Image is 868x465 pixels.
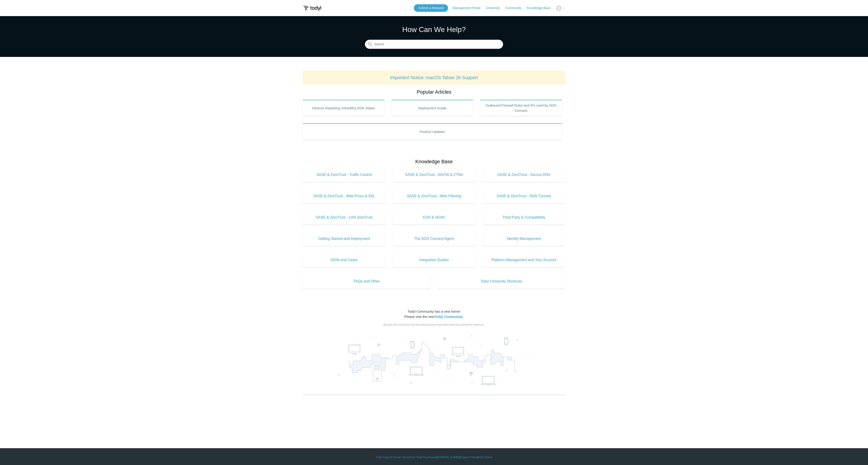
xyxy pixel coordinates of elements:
[391,100,473,116] a: Deployment Guide
[482,189,565,203] a: SASE & ZeroTrust - SGN Tunnels
[303,231,386,246] a: Getting Started and Deployment
[393,168,476,182] a: SASE & ZeroTrust - NGFW & ZTNA
[303,100,385,116] a: Devices Reporting Unhealthy EDR States
[309,279,424,284] span: FAQs and Other
[303,274,431,289] a: FAQs and Other
[489,257,559,263] span: Platform Management and Your Account
[527,6,555,10] a: Knowledge Base
[303,88,565,96] h2: Popular Articles
[303,210,386,225] a: SASE & ZeroTrust - LAN ZeroTrust
[437,455,459,459] a: [DOMAIN_NAME]
[303,253,386,267] a: SIEM and Cases
[414,4,448,12] a: Submit a Request
[486,6,504,10] a: University
[309,257,379,263] span: SIEM and Cases
[410,455,436,459] a: Your Todyl Dashboard
[482,231,565,246] a: Identity Management
[309,193,379,199] span: SASE & ZeroTrust - Web Proxy & SSL
[309,172,379,178] span: SASE & ZeroTrust - Traffic Control
[303,158,565,165] h2: Knowledge Base
[399,236,469,241] span: The SGN Connect Agent
[399,257,469,263] span: Integration Guides
[489,193,559,199] span: SASE & ZeroTrust - SGN Tunnels
[309,215,379,220] span: SASE & ZeroTrust - LAN ZeroTrust
[303,123,562,140] a: Product Updates
[390,75,478,80] a: Important Notice: macOS Tahoe 26 Support
[303,4,322,12] img: Todyl Support Center Help Center home page
[478,455,492,459] a: SGN Status
[482,168,565,182] a: SASE & ZeroTrust - Secure DNS
[309,236,379,241] span: Getting Started and Deployment
[453,6,485,10] a: Management Portal
[303,309,565,319] div: Todyl Community has a new home! Please visit the new .
[489,215,559,220] span: Third Party & Compatibility
[393,253,476,267] a: Integration Guides
[489,236,559,241] span: Identity Management
[505,6,526,10] a: Community
[365,40,503,49] input: Search
[303,168,386,182] a: SASE & ZeroTrust - Traffic Control
[393,189,476,203] a: SASE & ZeroTrust - Web Filtering
[393,231,476,246] a: The SGN Connect Agent
[482,253,565,267] a: Platform Management and Your Account
[444,279,559,284] span: Todyl University Shortcuts
[303,189,386,203] a: SASE & ZeroTrust - Web Proxy & SSL
[480,100,562,116] a: Outbound Firewall Rules and IPs used by SGN Connect
[399,172,469,178] span: SASE & ZeroTrust - NGFW & ZTNA
[399,193,469,199] span: SASE & ZeroTrust - Web Filtering
[482,210,565,225] a: Third Party & Compatibility
[303,455,565,459] div: | | | |
[434,315,463,319] a: Todyl Community
[437,274,565,289] a: Todyl University Shortcuts
[393,210,476,225] a: EDR & NGAV
[399,215,469,220] span: EDR & NGAV
[460,455,477,459] a: Support Policy
[376,455,409,459] a: Todyl Support Center Home
[489,172,559,178] span: SASE & ZeroTrust - Secure DNS
[303,323,565,327] div: All posts and comments from the previous forum have been securely archived for reference.
[365,24,503,35] h1: How Can We Help?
